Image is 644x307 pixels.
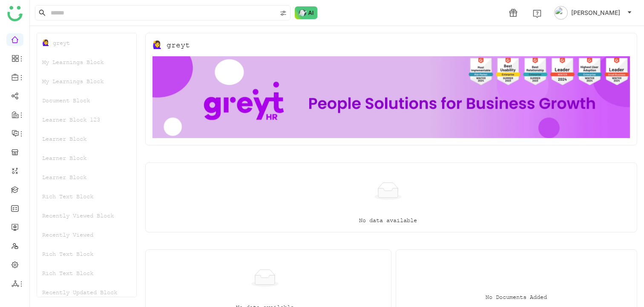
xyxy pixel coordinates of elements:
[37,187,136,206] div: Rich Text Block
[37,72,136,91] div: My Learnings Block
[359,216,417,225] p: No data available
[37,110,136,129] div: Learner Block 123
[37,244,136,264] div: Rich Text Block
[37,283,136,302] div: Recently Updated Block
[152,56,630,138] img: 68ca8a786afc163911e2cfd3
[37,129,136,148] div: Learner Block
[152,40,190,49] div: 🙋‍♀️ greyt
[37,91,136,110] div: Document Block
[37,206,136,225] div: Recently Viewed Block
[7,6,23,21] img: logo
[37,264,136,283] div: Rich Text Block
[280,10,287,17] img: search-type.svg
[533,9,541,18] img: help.svg
[37,33,136,52] div: 🙋‍♀️ greyt
[571,8,620,17] span: [PERSON_NAME]
[295,6,318,19] img: ask-buddy-normal.svg
[486,293,547,301] div: No Documents Added
[37,225,136,244] div: Recently Viewed
[37,148,136,168] div: Learner Block
[37,168,136,187] div: Learner Block
[552,6,634,20] button: [PERSON_NAME]
[554,6,568,20] img: avatar
[37,52,136,72] div: My Learnings Block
